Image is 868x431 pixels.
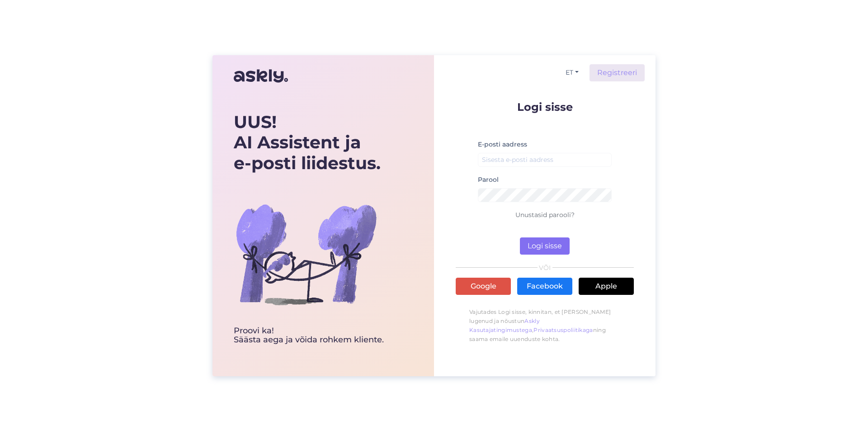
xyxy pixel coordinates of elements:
[469,317,540,333] a: Askly Kasutajatingimustega
[478,140,527,149] label: E-posti aadress
[234,112,384,174] div: UUS! AI Assistent ja e-posti liidestus.
[579,278,634,295] a: Apple
[456,303,634,348] p: Vajutades Logi sisse, kinnitan, et [PERSON_NAME] lugenud ja nõustun , ning saama emaile uuenduste...
[234,65,288,87] img: Askly
[234,182,378,327] img: bg-askly
[478,153,612,167] input: Sisesta e-posti aadress
[456,101,634,113] p: Logi sisse
[478,175,499,185] label: Parool
[590,64,645,81] a: Registreeri
[533,327,593,333] a: Privaatsuspoliitikaga
[520,237,570,255] button: Logi sisse
[538,265,552,271] span: VÕI
[562,66,582,79] button: ET
[515,211,575,219] a: Unustasid parooli?
[456,278,511,295] a: Google
[517,278,572,295] a: Facebook
[234,327,384,345] div: Proovi ka! Säästa aega ja võida rohkem kliente.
